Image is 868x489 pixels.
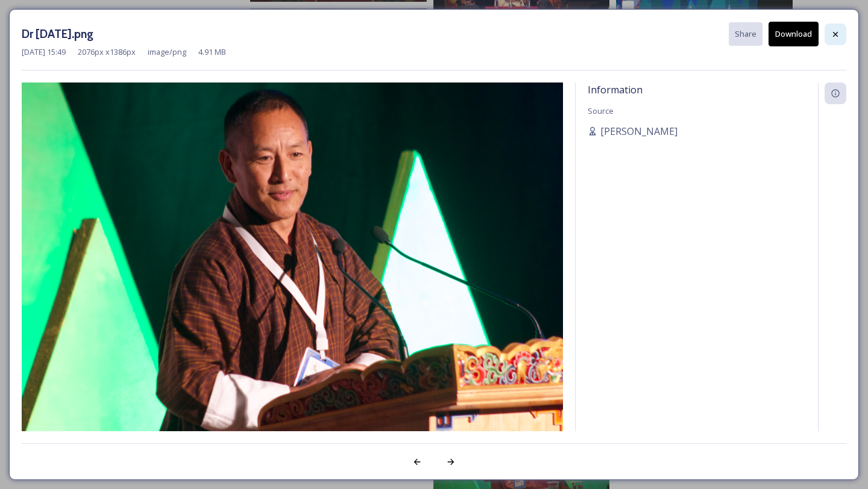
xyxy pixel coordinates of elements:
[769,22,819,46] button: Download
[600,124,678,139] span: [PERSON_NAME]
[22,46,66,58] span: [DATE] 15:49
[22,83,563,444] img: Dr%20Karma.png
[148,46,186,58] span: image/png
[588,83,643,96] span: Information
[729,22,763,46] button: Share
[78,46,136,58] span: 2076 px x 1386 px
[22,25,93,43] h3: Dr [DATE].png
[588,105,614,116] span: Source
[198,46,226,58] span: 4.91 MB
